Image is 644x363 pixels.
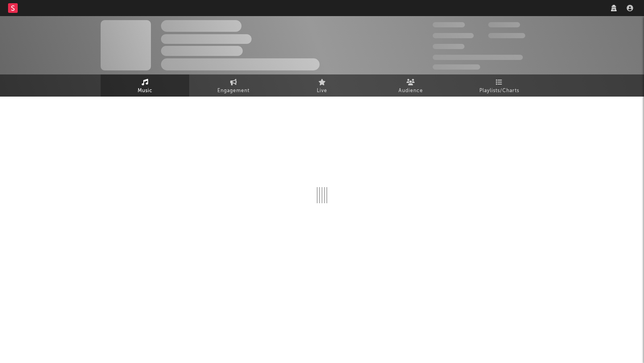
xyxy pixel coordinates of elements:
[488,33,525,38] span: 1,000,000
[278,74,366,97] a: Live
[366,74,455,97] a: Audience
[433,55,523,60] span: 50,000,000 Monthly Listeners
[217,86,250,96] span: Engagement
[455,74,543,97] a: Playlists/Charts
[433,64,480,70] span: Jump Score: 85.0
[398,86,423,96] span: Audience
[433,22,465,27] span: 300,000
[101,74,189,97] a: Music
[317,86,327,96] span: Live
[138,86,153,96] span: Music
[433,44,464,49] span: 100,000
[488,22,520,27] span: 100,000
[479,86,519,96] span: Playlists/Charts
[433,33,474,38] span: 50,000,000
[189,74,278,97] a: Engagement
